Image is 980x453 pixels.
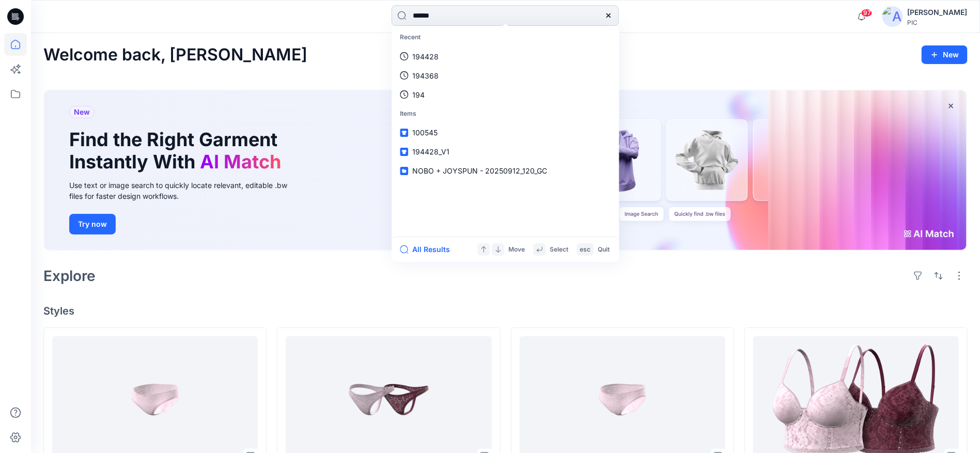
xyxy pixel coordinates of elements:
p: esc [580,244,591,255]
span: 194428_V1 [413,147,450,156]
a: 194428 [394,47,617,66]
h4: Styles [43,305,968,317]
p: 194428 [413,51,439,62]
a: 194428_V1 [394,142,617,161]
span: New [74,106,90,118]
p: Move [509,244,525,255]
h1: Find the Right Garment Instantly With [69,129,286,173]
a: 194 [394,85,617,104]
div: Use text or image search to quickly locate relevant, editable .bw files for faster design workflows. [69,180,302,201]
p: 194368 [413,70,439,81]
img: avatar [882,6,903,27]
p: 194 [413,89,425,100]
a: NOBO + JOYSPUN - 20250912_120_GC [394,161,617,180]
div: PIC [907,19,967,26]
p: Recent [394,28,617,47]
span: 97 [861,9,873,17]
h2: Welcome back, [PERSON_NAME] [43,45,307,65]
h2: Explore [43,268,96,284]
a: 100545 [394,123,617,142]
p: Quit [598,244,610,255]
p: Select [550,244,569,255]
button: All Results [400,243,457,256]
p: Items [394,104,617,123]
div: [PERSON_NAME] [907,6,967,19]
a: 194368 [394,66,617,85]
span: NOBO + JOYSPUN - 20250912_120_GC [413,166,548,175]
button: New [922,45,968,64]
span: 100545 [413,128,438,137]
span: AI Match [200,150,281,173]
button: Try now [69,214,116,235]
